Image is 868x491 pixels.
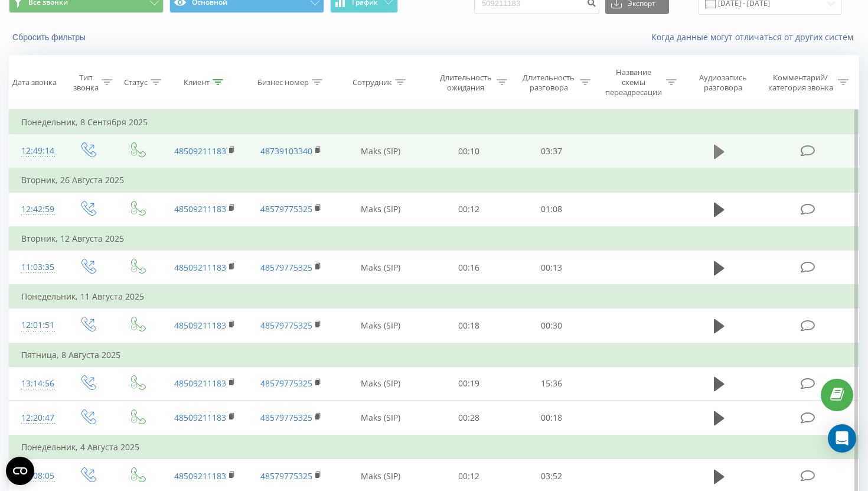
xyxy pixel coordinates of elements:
[184,77,210,87] div: Клиент
[260,262,312,273] a: 48579775325
[510,401,593,435] td: 00:18
[334,251,427,285] td: Maks (SIP)
[174,470,226,482] a: 48509211183
[6,457,34,485] button: Open CMP widget
[174,145,226,157] a: 48509211183
[510,308,593,343] td: 00:30
[260,412,312,423] a: 48579775325
[334,308,427,343] td: Maks (SIP)
[9,168,859,192] td: Вторник, 26 Августа 2025
[334,134,427,169] td: Maks (SIP)
[510,134,593,169] td: 03:37
[174,262,226,273] a: 48509211183
[21,407,50,430] div: 12:20:47
[124,77,148,87] div: Статус
[174,378,226,389] a: 48509211183
[9,227,859,251] td: Вторник, 12 Августа 2025
[260,470,312,482] a: 48579775325
[510,366,593,401] td: 15:36
[21,198,50,221] div: 12:42:59
[260,203,312,214] a: 48579775325
[260,378,312,389] a: 48579775325
[21,314,50,337] div: 12:01:51
[9,435,859,459] td: Понедельник, 4 Августа 2025
[260,145,312,157] a: 48739103340
[174,412,226,423] a: 48509211183
[427,308,510,343] td: 00:18
[353,77,392,87] div: Сотрудник
[21,139,50,162] div: 12:49:14
[260,320,312,331] a: 48579775325
[438,73,494,93] div: Длительность ожидания
[257,77,309,87] div: Бизнес номер
[9,285,859,308] td: Понедельник, 11 Августа 2025
[427,401,510,435] td: 00:28
[427,251,510,285] td: 00:16
[604,67,663,97] div: Название схемы переадресации
[510,192,593,227] td: 01:08
[174,320,226,331] a: 48509211183
[334,401,427,435] td: Maks (SIP)
[21,256,50,279] div: 11:03:35
[427,134,510,169] td: 00:10
[334,192,427,227] td: Maks (SIP)
[521,73,577,93] div: Длительность разговора
[9,110,859,134] td: Понедельник, 8 Сентября 2025
[9,343,859,367] td: Пятница, 8 Августа 2025
[510,251,593,285] td: 00:13
[12,77,57,87] div: Дата звонка
[651,31,859,43] a: Когда данные могут отличаться от других систем
[9,32,92,43] button: Сбросить фильтры
[21,464,50,487] div: 16:08:05
[828,424,856,453] div: Open Intercom Messenger
[766,73,835,93] div: Комментарий/категория звонка
[334,366,427,401] td: Maks (SIP)
[21,372,50,395] div: 13:14:56
[174,203,226,214] a: 48509211183
[690,73,756,93] div: Аудиозапись разговора
[427,366,510,401] td: 00:19
[73,73,99,93] div: Тип звонка
[427,192,510,227] td: 00:12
